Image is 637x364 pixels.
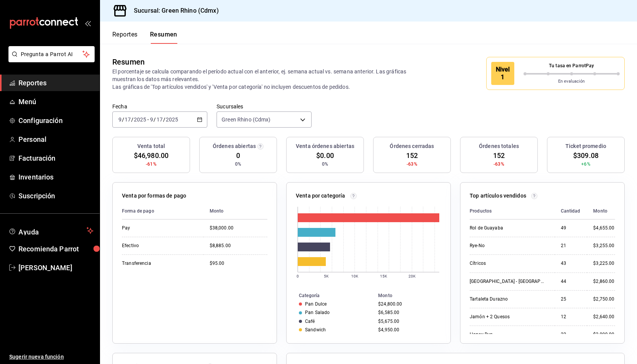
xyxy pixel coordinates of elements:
[222,116,270,123] span: Green Rhino (Cdmx)
[156,116,163,123] input: --
[210,225,267,231] div: $38,000.00
[297,274,299,278] text: 0
[9,353,93,361] span: Sugerir nueva función
[203,203,267,219] th: Monto
[305,310,330,315] div: Pan Salado
[112,31,177,44] div: navigation tabs
[390,142,434,150] h3: Órdenes cerradas
[210,243,267,249] div: $8,885.00
[581,161,590,168] span: +6%
[305,327,326,332] div: Sandwich
[493,150,505,161] span: 152
[133,116,147,123] input: ----
[470,260,547,267] div: Cítricos
[213,142,256,150] h3: Órdenes abiertas
[491,62,514,85] div: Nivel 1
[131,116,133,123] span: /
[112,104,207,109] label: Fecha
[146,161,157,168] span: -61%
[296,142,354,150] h3: Venta órdenes abiertas
[573,150,599,161] span: $309.08
[378,301,438,307] div: $24,800.00
[236,150,240,161] span: 0
[561,243,581,249] div: 21
[555,203,587,219] th: Cantidad
[85,20,91,26] button: open_drawer_menu
[470,192,526,200] p: Top artículos vendidos
[587,203,615,219] th: Monto
[561,225,581,231] div: 49
[137,142,165,150] h3: Venta total
[324,274,329,278] text: 5K
[150,116,153,123] input: --
[316,150,334,161] span: $0.00
[380,274,387,278] text: 15K
[593,314,615,320] div: $2,640.00
[470,296,547,303] div: Tartaleta Durazno
[18,172,93,182] span: Inventarios
[122,243,197,249] div: Efectivo
[524,62,620,69] p: Tu tasa en ParrotPay
[18,191,93,201] span: Suscripción
[470,278,547,285] div: [GEOGRAPHIC_DATA] - [GEOGRAPHIC_DATA]
[593,243,615,249] div: $3,255.00
[150,31,177,44] button: Resumen
[406,150,418,161] span: 152
[165,116,178,123] input: ----
[561,331,581,338] div: 22
[122,260,197,267] div: Transferencia
[18,153,93,163] span: Facturación
[296,192,345,200] p: Venta por categoría
[565,142,606,150] h3: Ticket promedio
[593,296,615,303] div: $2,750.00
[378,310,438,315] div: $6,585.00
[18,115,93,126] span: Configuración
[287,291,375,300] th: Categoría
[593,278,615,285] div: $2,860.00
[494,161,504,168] span: -63%
[407,161,417,168] span: -63%
[210,260,267,267] div: $95.00
[322,161,328,168] span: 0%
[378,327,438,332] div: $4,950.00
[18,263,93,273] span: [PERSON_NAME]
[153,116,156,123] span: /
[479,142,519,150] h3: Órdenes totales
[112,31,138,44] button: Reportes
[134,150,168,161] span: $46,980.00
[122,116,124,123] span: /
[163,116,165,123] span: /
[18,134,93,145] span: Personal
[561,314,581,320] div: 12
[124,116,131,123] input: --
[409,274,416,278] text: 20K
[593,260,615,267] div: $3,225.00
[470,314,547,320] div: Jamón + 2 Quesos
[5,56,95,64] a: Pregunta a Parrot AI
[118,116,122,123] input: --
[378,319,438,324] div: $5,675.00
[112,56,145,68] div: Resumen
[122,203,203,219] th: Forma de pago
[217,104,312,109] label: Sucursales
[351,274,359,278] text: 10K
[147,116,149,123] span: -
[122,192,186,200] p: Venta por formas de pago
[122,225,197,231] div: Pay
[21,50,83,58] span: Pregunta a Parrot AI
[18,226,83,235] span: Ayuda
[470,203,555,219] th: Productos
[470,331,547,338] div: Honey Bun
[305,319,315,324] div: Café
[305,301,327,307] div: Pan Dulce
[18,96,93,107] span: Menú
[8,46,95,62] button: Pregunta a Parrot AI
[561,260,581,267] div: 43
[18,78,93,88] span: Reportes
[112,68,411,91] p: El porcentaje se calcula comparando el período actual con el anterior, ej. semana actual vs. sema...
[128,6,219,15] h3: Sucursal: Green Rhino (Cdmx)
[470,243,547,249] div: Rye-No
[18,244,93,254] span: Recomienda Parrot
[561,296,581,303] div: 25
[375,291,450,300] th: Monto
